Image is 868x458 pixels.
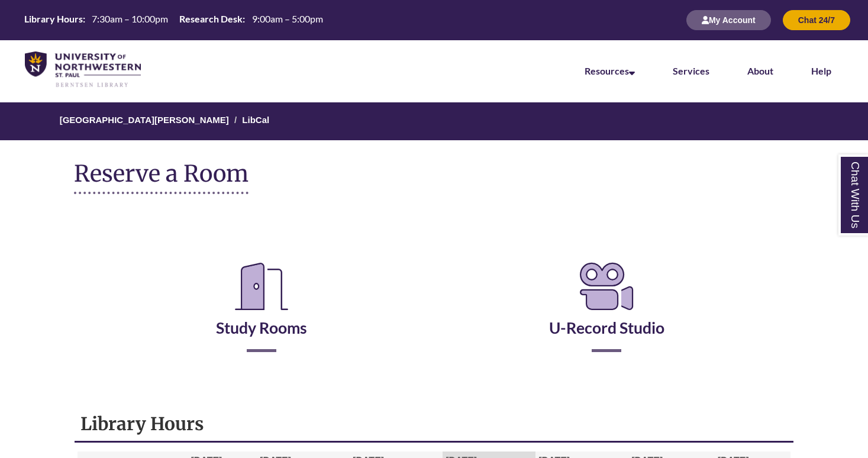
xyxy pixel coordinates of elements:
[783,15,850,25] a: Chat 24/7
[74,161,249,194] h1: Reserve a Room
[549,289,664,337] a: U-Record Studio
[74,224,794,387] div: Reserve a Room
[747,65,773,76] a: About
[242,115,269,125] a: LibCal
[92,13,168,24] span: 7:30am – 10:00pm
[80,412,788,435] h1: Library Hours
[20,12,87,25] th: Library Hours:
[25,51,141,88] img: UNWSP Library Logo
[74,102,794,140] nav: Breadcrumb
[686,10,771,30] button: My Account
[252,13,323,24] span: 9:00am – 5:00pm
[673,65,709,76] a: Services
[783,10,850,30] button: Chat 24/7
[20,12,327,27] table: Hours Today
[20,12,327,28] a: Hours Today
[175,12,247,25] th: Research Desk:
[60,115,229,125] a: [GEOGRAPHIC_DATA][PERSON_NAME]
[686,15,771,25] a: My Account
[585,65,635,76] a: Resources
[216,289,307,337] a: Study Rooms
[811,65,831,76] a: Help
